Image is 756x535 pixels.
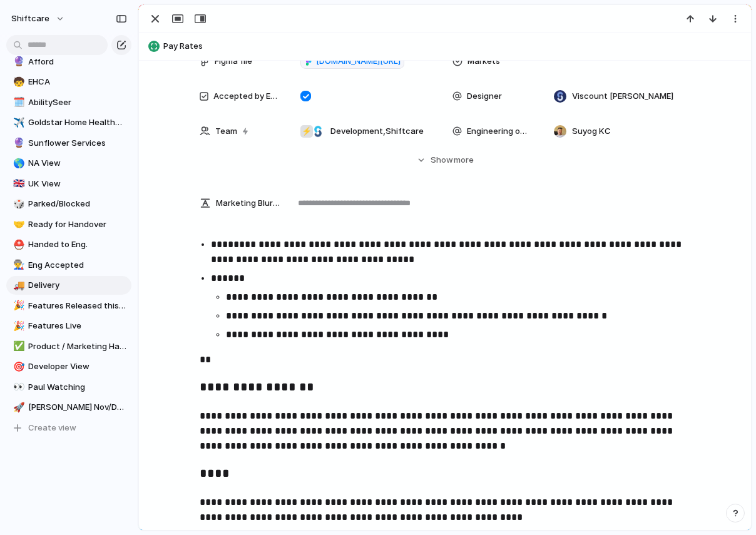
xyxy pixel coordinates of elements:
span: shiftcare [11,13,49,25]
span: AbilitySeer [28,96,127,109]
div: 🇬🇧 [13,176,22,191]
a: 👀Paul Watching [6,378,131,397]
button: 🎉 [11,320,24,332]
button: 👀 [11,381,24,394]
span: Features Released this week [28,300,127,312]
span: NA View [28,157,127,170]
a: 🚀[PERSON_NAME] Nov/Dec List [6,398,131,417]
a: 🔮Sunflower Services [6,134,131,153]
a: 🎲Parked/Blocked [6,195,131,213]
div: 🌎 [13,156,22,171]
span: Show [431,154,453,166]
div: ⚡ [300,125,313,138]
div: 👨‍🏭 [13,258,22,272]
span: Eng Accepted [28,259,127,272]
span: more [454,154,474,166]
a: ✅Product / Marketing Handover [6,337,131,356]
button: shiftcare [6,9,71,29]
a: 🗓️AbilitySeer [6,93,131,112]
div: 🎉 [13,298,22,313]
button: 🧒 [11,76,24,88]
div: 🎯 [13,360,22,374]
div: 🧒 [13,75,22,89]
button: Create view [6,419,131,437]
button: 🚀 [11,401,24,414]
button: 🎲 [11,198,24,210]
a: 🎉Features Released this week [6,297,131,315]
span: [PERSON_NAME] Nov/Dec List [28,401,127,414]
span: EHCA [28,76,127,88]
span: Delivery [28,279,127,292]
button: 🇬🇧 [11,178,24,190]
span: Product / Marketing Handover [28,340,127,353]
a: [DOMAIN_NAME][URL] [300,53,404,69]
span: Accepted by Engineering [213,90,280,103]
a: 🧒EHCA [6,73,131,91]
div: 🚚 [13,278,22,293]
div: 🔮 [13,54,22,69]
span: Markets [467,55,500,68]
span: Viscount [PERSON_NAME] [572,90,673,103]
button: 🎉 [11,300,24,312]
button: Pay Rates [145,36,745,56]
a: 🤝Ready for Handover [6,215,131,234]
span: UK View [28,178,127,190]
span: Parked/Blocked [28,198,127,210]
span: Suyog KC [572,125,611,138]
span: Ready for Handover [28,218,127,231]
a: ⛑️Handed to Eng. [6,235,131,254]
a: 🇬🇧UK View [6,175,131,193]
span: Team [215,125,237,138]
a: 🔮Afford [6,53,131,71]
div: 🤝 [13,217,22,232]
span: Engineering owner [467,125,533,138]
button: 🌎 [11,157,24,170]
div: 👀 [13,380,22,394]
a: 👨‍🏭Eng Accepted [6,256,131,275]
button: ✈️ [11,116,24,129]
div: ✅ [13,339,22,354]
button: 🔮 [11,137,24,150]
span: Handed to Eng. [28,238,127,251]
a: ✈️Goldstar Home Healthcare [6,113,131,132]
a: 🚚Delivery [6,276,131,295]
div: ✈️ [13,116,22,130]
button: ✅ [11,340,24,353]
button: ⛑️ [11,238,24,251]
button: 🔮 [11,56,24,68]
span: [DOMAIN_NAME][URL] [316,55,401,68]
button: 🤝 [11,218,24,231]
span: Create view [28,422,76,434]
div: ⛑️ [13,238,22,252]
span: Figma file [215,55,252,68]
div: 🔮 [13,136,22,150]
button: 👨‍🏭 [11,259,24,272]
a: 🌎NA View [6,154,131,173]
span: Developer View [28,360,127,373]
button: 🗓️ [11,96,24,109]
span: Goldstar Home Healthcare [28,116,127,129]
span: Designer [467,90,502,103]
span: Paul Watching [28,381,127,394]
span: Pay Rates [163,40,745,53]
div: 🎲 [13,197,22,211]
a: 🎯Developer View [6,357,131,376]
div: 🚀 [13,400,22,415]
a: 🎉Features Live [6,317,131,335]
